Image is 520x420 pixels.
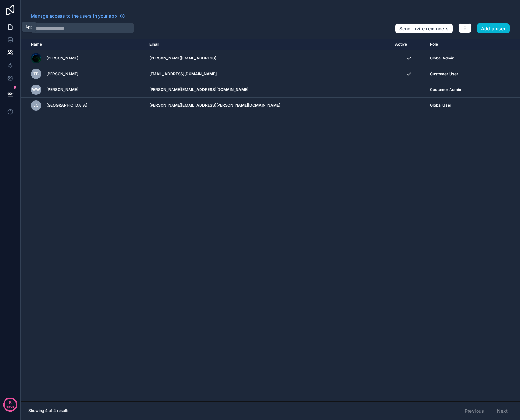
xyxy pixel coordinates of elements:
[145,82,391,98] td: [PERSON_NAME][EMAIL_ADDRESS][DOMAIN_NAME]
[9,399,12,406] p: 6
[21,39,145,50] th: Name
[33,71,39,76] span: TB
[46,87,78,92] span: [PERSON_NAME]
[6,402,14,411] p: days
[46,56,78,61] span: [PERSON_NAME]
[25,24,32,30] div: App
[21,39,520,401] div: scrollable content
[32,87,40,92] span: WW
[33,103,39,108] span: JC
[145,66,391,82] td: [EMAIL_ADDRESS][DOMAIN_NAME]
[430,103,451,108] span: Global User
[145,98,391,113] td: [PERSON_NAME][EMAIL_ADDRESS][PERSON_NAME][DOMAIN_NAME]
[426,39,495,50] th: Role
[391,39,426,50] th: Active
[395,23,453,34] button: Send invite reminders
[430,87,461,92] span: Customer Admin
[46,71,78,76] span: [PERSON_NAME]
[31,13,117,19] span: Manage access to the users in your app
[477,23,510,34] button: Add a user
[31,13,125,19] a: Manage access to the users in your app
[28,408,69,413] span: Showing 4 of 4 results
[145,39,391,50] th: Email
[145,50,391,66] td: [PERSON_NAME][EMAIL_ADDRESS]
[430,71,458,76] span: Customer User
[430,56,454,61] span: Global Admin
[46,103,87,108] span: [GEOGRAPHIC_DATA]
